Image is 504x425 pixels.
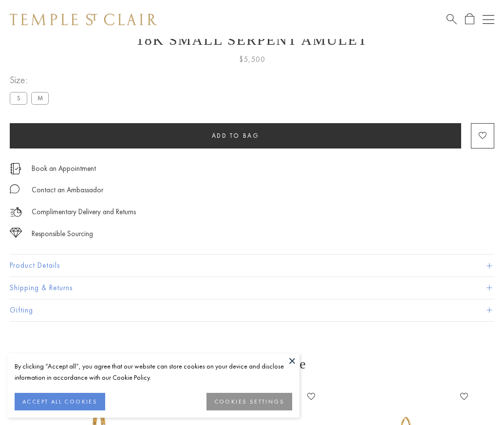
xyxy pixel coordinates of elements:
[212,131,260,140] span: Add to bag
[32,228,93,240] div: Responsible Sourcing
[465,13,474,25] a: Open Shopping Bag
[10,72,53,88] span: Size:
[32,163,96,174] a: Book an Appointment
[447,13,457,25] a: Search
[15,361,292,383] div: By clicking “Accept all”, you agree that our website can store cookies on your device and disclos...
[10,123,461,148] button: Add to bag
[483,14,494,25] button: Open navigation
[10,228,22,238] img: icon_sourcing.svg
[10,92,27,104] label: S
[206,393,292,410] button: COOKIES SETTINGS
[10,184,19,194] img: MessageIcon-01_2.svg
[10,206,22,218] img: icon_delivery.svg
[10,14,157,25] img: Temple St. Clair
[15,393,105,410] button: ACCEPT ALL COOKIES
[32,206,136,218] p: Complimentary Delivery and Returns
[10,255,494,277] button: Product Details
[10,299,494,321] button: Gifting
[31,92,49,104] label: M
[10,32,494,48] h1: 18K Small Serpent Amulet
[239,53,265,66] span: $5,500
[10,277,494,299] button: Shipping & Returns
[10,163,21,174] img: icon_appointment.svg
[32,184,103,196] div: Contact an Ambassador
